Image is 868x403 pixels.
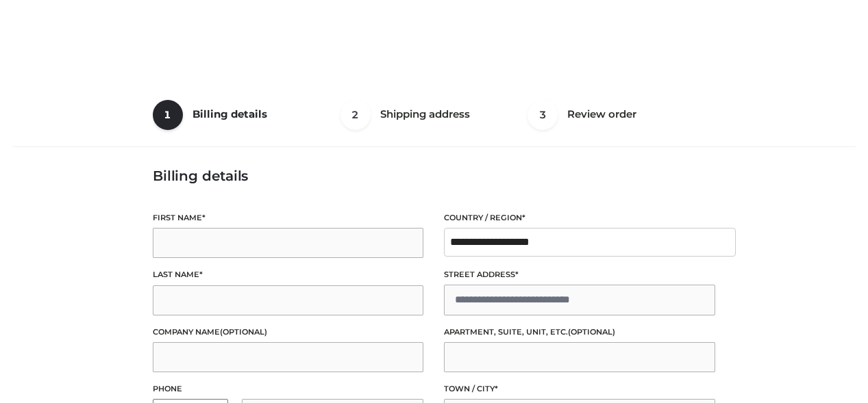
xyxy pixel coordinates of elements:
label: Phone [153,382,424,395]
h3: Billing details [153,168,715,184]
label: Country / Region [444,211,715,224]
span: (optional) [220,327,267,337]
span: 3 [528,100,558,130]
label: Company name [153,326,424,339]
span: 2 [340,100,371,130]
label: Town / City [444,382,715,395]
span: Review order [567,107,636,120]
span: Billing details [193,107,267,120]
label: Street address [444,268,715,281]
span: 1 [153,100,183,130]
span: (optional) [568,327,615,337]
label: Apartment, suite, unit, etc. [444,326,715,339]
label: First name [153,211,424,224]
label: Last name [153,268,424,281]
span: Shipping address [380,107,470,120]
